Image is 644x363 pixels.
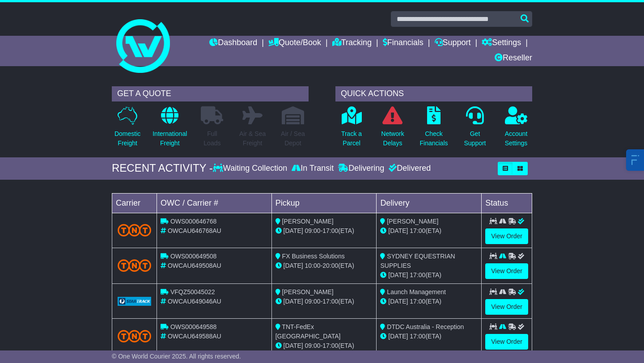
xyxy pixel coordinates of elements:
span: VFQZ50045022 [170,288,215,295]
a: Dashboard [209,36,257,51]
div: QUICK ACTIONS [335,86,532,101]
td: Status [482,193,532,213]
span: 17:00 [410,298,425,305]
span: OWS000646768 [170,218,217,225]
p: Get Support [464,129,486,148]
div: RECENT ACTIVITY - [112,162,213,175]
img: TNT_Domestic.png [118,330,151,342]
a: NetworkDelays [381,106,404,153]
div: (ETA) [380,332,478,341]
div: (ETA) [380,297,478,306]
a: View Order [485,263,528,279]
span: 17:00 [410,333,425,340]
a: View Order [485,299,528,315]
div: - (ETA) [275,341,373,350]
span: [DATE] [388,298,408,305]
span: [PERSON_NAME] [282,218,334,225]
span: FX Business Solutions [282,253,345,260]
span: 17:00 [410,227,425,234]
span: [DATE] [388,227,408,234]
td: Delivery [377,193,482,213]
a: InternationalFreight [152,106,187,153]
p: Check Financials [419,129,448,148]
span: [DATE] [284,342,303,349]
div: (ETA) [380,226,478,236]
span: 20:00 [322,262,338,269]
span: [DATE] [284,227,303,234]
div: - (ETA) [275,226,373,236]
td: Pickup [271,193,377,213]
span: 10:00 [305,262,321,269]
a: DomesticFreight [114,106,141,153]
a: AccountSettings [504,106,528,153]
a: View Order [485,334,528,350]
span: [DATE] [284,262,303,269]
img: GetCarrierServiceLogo [118,297,151,306]
p: Full Loads [201,129,223,148]
a: View Order [485,228,528,244]
img: TNT_Domestic.png [118,259,151,271]
span: OWS000649588 [170,323,217,330]
span: [DATE] [388,333,408,340]
img: TNT_Domestic.png [118,224,151,236]
span: [PERSON_NAME] [387,218,438,225]
span: TNT-FedEx [GEOGRAPHIC_DATA] [275,323,341,340]
div: Delivered [386,164,431,173]
span: Launch Management [387,288,446,295]
span: 09:00 [305,227,321,234]
span: OWCAU649508AU [168,262,221,269]
a: Tracking [332,36,372,51]
span: [DATE] [388,271,408,279]
p: Air & Sea Freight [239,129,266,148]
span: [PERSON_NAME] [282,288,334,295]
span: OWCAU649588AU [168,333,221,340]
a: Reseller [495,51,532,66]
a: Track aParcel [341,106,362,153]
p: International Freight [153,129,187,148]
span: 17:00 [322,342,338,349]
div: Waiting Collection [213,164,289,173]
p: Air / Sea Depot [281,129,305,148]
span: SYDNEY EQUESTRIAN SUPPLIES [380,253,455,269]
div: In Transit [289,164,336,173]
td: Carrier [112,193,157,213]
span: 17:00 [322,227,338,234]
span: © One World Courier 2025. All rights reserved. [112,353,241,360]
div: - (ETA) [275,261,373,270]
div: GET A QUOTE [112,86,309,101]
span: OWCAU646768AU [168,227,221,234]
p: Network Delays [381,129,404,148]
p: Domestic Freight [114,129,140,148]
span: OWCAU649046AU [168,298,221,305]
a: GetSupport [463,106,486,153]
span: DTDC Australia - Reception [387,323,464,330]
a: Settings [482,36,521,51]
a: CheckFinancials [419,106,448,153]
span: 17:00 [322,298,338,305]
div: - (ETA) [275,297,373,306]
div: Delivering [336,164,386,173]
p: Account Settings [505,129,528,148]
span: 17:00 [410,271,425,279]
span: OWS000649508 [170,253,217,260]
a: Support [435,36,471,51]
span: [DATE] [284,298,303,305]
a: Quote/Book [268,36,321,51]
span: 09:00 [305,298,321,305]
span: 09:00 [305,342,321,349]
p: Track a Parcel [341,129,362,148]
div: (ETA) [380,270,478,280]
td: OWC / Carrier # [157,193,272,213]
a: Financials [383,36,424,51]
